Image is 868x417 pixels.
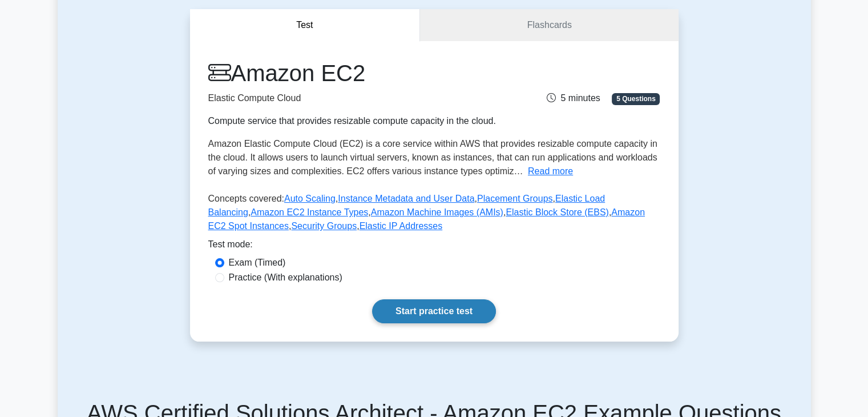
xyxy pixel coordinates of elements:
[208,91,505,105] p: Elastic Compute Cloud
[477,194,553,203] a: Placement Groups
[547,93,600,103] span: 5 minutes
[371,207,503,217] a: Amazon Machine Images (AMIs)
[420,9,678,42] a: Flashcards
[338,194,474,203] a: Instance Metadata and User Data
[190,9,421,42] button: Test
[284,194,336,203] a: Auto Scaling
[229,271,342,284] label: Practice (With explanations)
[229,256,286,270] label: Exam (Timed)
[208,59,505,87] h1: Amazon EC2
[251,207,368,217] a: Amazon EC2 Instance Types
[208,114,505,128] div: Compute service that provides resizable compute capacity in the cloud.
[291,221,357,231] a: Security Groups
[208,192,660,238] p: Concepts covered: , , , , , , , , ,
[506,207,609,217] a: Elastic Block Store (EBS)
[612,93,660,105] span: 5 Questions
[372,299,496,323] a: Start practice test
[528,165,573,178] button: Read more
[208,238,660,256] div: Test mode:
[208,139,657,176] span: Amazon Elastic Compute Cloud (EC2) is a core service within AWS that provides resizable compute c...
[360,221,443,231] a: Elastic IP Addresses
